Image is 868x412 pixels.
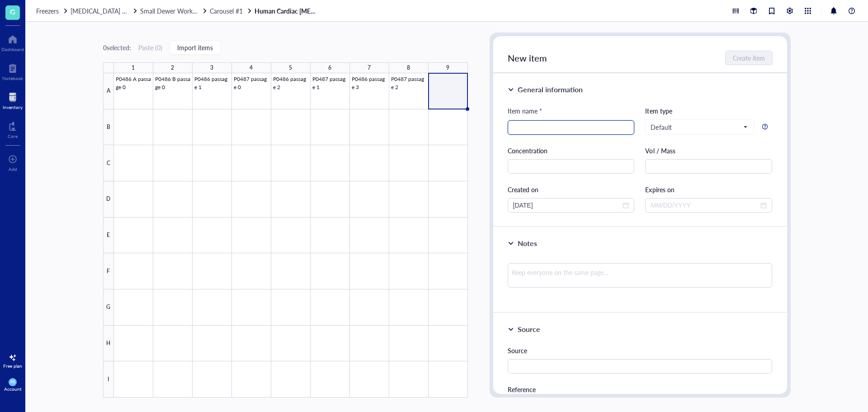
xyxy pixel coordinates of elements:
div: Account [4,386,22,392]
div: Add [9,166,17,172]
div: A [103,73,114,109]
div: I [103,361,114,398]
div: 5 [289,62,292,74]
button: Paste (0) [138,40,162,55]
a: Core [8,119,18,139]
button: Import items [170,40,221,55]
a: Notebook [2,61,23,81]
div: Inventory [3,104,23,110]
span: Freezers [36,6,59,15]
div: Source [508,346,773,355]
div: 4 [250,62,253,74]
div: Reference [508,384,773,394]
div: 2 [171,62,174,74]
div: 6 [328,62,331,74]
span: New item [508,52,547,64]
div: Notes [518,238,537,249]
div: Expires on [645,185,772,194]
div: Created on [508,185,635,194]
div: D [103,181,114,218]
button: Create item [725,51,773,65]
span: G [10,6,15,17]
input: MM/DD/YYYY [651,200,759,210]
div: Item name [508,106,542,116]
div: F [103,253,114,289]
div: 3 [210,62,213,74]
span: Import items [177,44,213,51]
div: C [103,145,114,181]
div: H [103,326,114,362]
input: MM/DD/YYYY [513,200,621,210]
div: Core [8,133,18,139]
div: E [103,218,114,254]
div: Concentration [508,146,635,156]
span: Default [651,123,747,131]
div: 8 [407,62,410,74]
a: [MEDICAL_DATA] Storage ([PERSON_NAME]/[PERSON_NAME]) [71,7,138,15]
div: Free plan [3,363,22,369]
span: [MEDICAL_DATA] Storage ([PERSON_NAME]/[PERSON_NAME]) [71,6,251,15]
div: 7 [368,62,371,74]
div: Vol / Mass [645,146,772,156]
div: General information [518,84,583,95]
div: B [103,109,114,146]
div: 1 [132,62,135,74]
a: Inventory [3,90,23,110]
div: Item type [645,106,772,116]
div: Notebook [2,76,23,81]
span: Small Dewer Working Storage [140,6,224,15]
a: Freezers [36,7,69,15]
a: Dashboard [1,32,24,52]
span: PR [10,380,15,384]
span: Carousel #1 [210,6,243,15]
div: Source [518,324,540,335]
a: Small Dewer Working StorageCarousel #1 [140,7,253,15]
div: 0 selected: [103,43,131,52]
div: 9 [446,62,449,74]
div: Dashboard [1,47,24,52]
a: Human Cardiac [MEDICAL_DATA] in FM [255,7,322,15]
div: G [103,289,114,326]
